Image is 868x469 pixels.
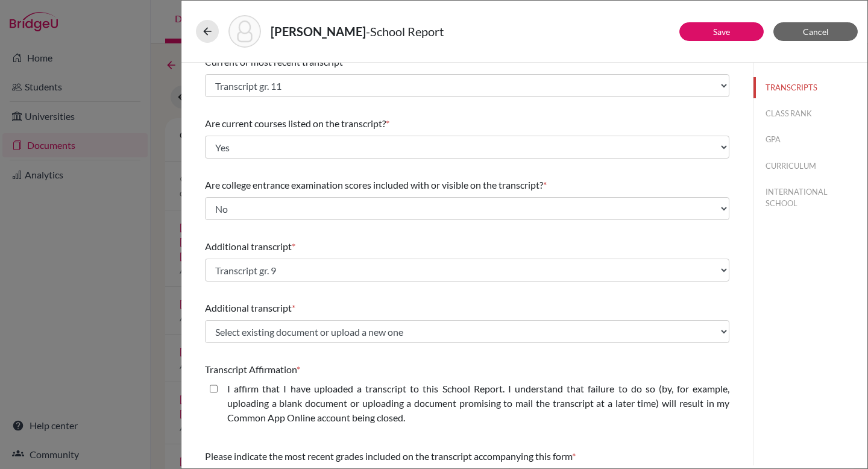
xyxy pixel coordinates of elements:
strong: [PERSON_NAME] [271,24,366,39]
span: Are college entrance examination scores included with or visible on the transcript? [205,179,543,190]
span: Are current courses listed on the transcript? [205,118,386,129]
span: Transcript Affirmation [205,364,297,375]
button: CURRICULUM [753,156,867,177]
span: Additional transcript [205,302,292,313]
button: CLASS RANK [753,103,867,124]
span: Please indicate the most recent grades included on the transcript accompanying this form [205,450,572,462]
span: - School Report [366,24,444,39]
span: Additional transcript [205,241,292,252]
button: INTERNATIONAL SCHOOL [753,181,867,214]
label: I affirm that I have uploaded a transcript to this School Report. I understand that failure to do... [227,382,729,425]
button: TRANSCRIPTS [753,77,867,98]
button: GPA [753,129,867,150]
